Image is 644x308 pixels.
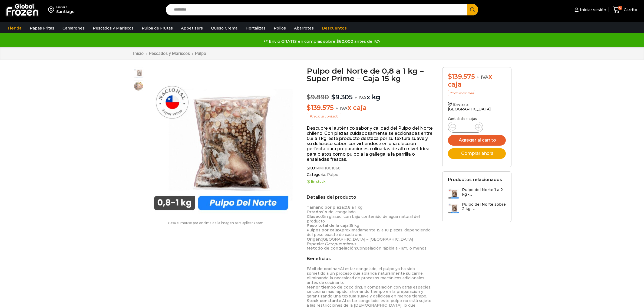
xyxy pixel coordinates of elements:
[307,126,434,162] p: Descubre el auténtico sabor y calidad del Pulpo del Norte chileno. Con piezas cuidadosamente sele...
[133,51,144,56] a: Inicio
[60,23,87,33] a: Camarones
[307,209,322,214] strong: Estado:
[448,135,506,146] button: Agregar al carrito
[448,202,506,214] a: Pulpo del Norte sobre 2 kg -...
[208,23,240,33] a: Queso Crema
[307,104,311,112] span: $
[56,9,75,14] div: Santiago
[355,95,366,100] span: + IVA
[307,93,311,101] span: $
[178,23,206,33] a: Appetizers
[307,172,434,177] span: Categoría:
[448,90,475,96] p: Precio al contado
[133,221,299,225] p: Pasa el mouse por encima de la imagen para aplicar zoom
[460,123,471,131] input: Product quantity
[448,102,491,112] a: Enviar a [GEOGRAPHIC_DATA]
[90,23,136,33] a: Pescados y Mariscos
[336,106,348,111] span: + IVA
[307,298,342,303] strong: Stock constante:
[331,93,335,101] span: $
[147,67,295,216] img: super-prime-0,8
[307,166,434,171] span: SKU:
[326,172,338,177] a: Pulpo
[325,241,356,246] em: Octopus mimus
[307,205,434,251] p: 0,8 a 1 kg Crudo, congelado Sin glaseo, con bajo contenido de agua natural del producto 15 kg Apr...
[147,67,295,216] div: 1 / 2
[307,285,361,290] strong: Menor tiempo de cocción:
[139,23,176,33] a: Pulpa de Frutas
[448,73,475,80] bdi: 139.575
[133,81,144,91] span: pulpo
[462,202,506,211] h3: Pulpo del Norte sobre 2 kg -...
[307,195,434,200] h2: Detalles del producto
[307,104,434,112] p: x caja
[462,188,506,197] h3: Pulpo del Norte 1 a 2 kg -...
[622,7,637,12] span: Carrito
[307,256,434,261] h2: Beneficios
[307,223,349,228] strong: Peso total de la caja:
[133,67,144,78] span: super-prime-0,8
[195,51,206,56] a: Pulpo
[291,23,316,33] a: Abarrotes
[448,73,452,80] span: $
[307,205,345,210] strong: Tamaño por pieza:
[148,51,190,56] a: Pescados y Mariscos
[5,23,24,33] a: Tienda
[307,266,340,271] strong: Fácil de cocinar:
[307,180,434,184] p: En stock
[477,74,488,80] span: + IVA
[307,88,434,101] p: x kg
[307,93,329,101] bdi: 9.890
[307,228,339,232] strong: Pulpos por caja:
[618,6,622,10] span: 0
[319,23,349,33] a: Descuentos
[612,4,639,16] a: 0 Carrito
[307,67,434,82] h1: Pulpo del Norte de 0,8 a 1 kg – Super Prime – Caja 15 kg
[307,237,322,242] strong: Origen:
[448,188,506,199] a: Pulpo del Norte 1 a 2 kg -...
[315,166,341,171] span: PM11001068
[307,104,334,112] bdi: 139.575
[243,23,268,33] a: Hortalizas
[448,117,506,121] p: Cantidad de cajas
[307,241,324,246] strong: Especie:
[56,5,75,9] div: Enviar a
[579,7,606,12] span: Iniciar sesión
[27,23,57,33] a: Papas Fritas
[307,246,357,251] strong: Método de congelación:
[307,113,341,120] p: Precio al contado
[573,4,606,15] a: Iniciar sesión
[48,5,56,14] img: address-field-icon.svg
[448,73,506,89] div: x caja
[448,177,502,182] h2: Productos relacionados
[467,4,478,15] button: Search button
[271,23,289,33] a: Pollos
[307,214,322,219] strong: Glaseo:
[331,93,353,101] bdi: 9.305
[448,148,506,159] button: Comprar ahora
[133,51,206,56] nav: Breadcrumb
